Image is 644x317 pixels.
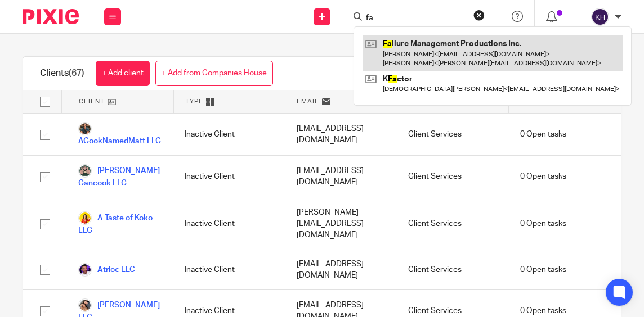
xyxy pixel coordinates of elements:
[69,69,84,78] span: (67)
[78,211,92,225] img: 275306570_485562116355238_2165111799818648918_n.jpg
[40,67,84,79] h1: Clients
[34,91,56,112] input: Select all
[173,250,285,290] div: Inactive Client
[520,218,566,229] span: 0 Open tasks
[185,97,203,106] span: Type
[397,198,509,250] div: Client Services
[78,164,92,178] img: Albert%20Cancook%20LLC.jpg
[285,250,397,290] div: [EMAIL_ADDRESS][DOMAIN_NAME]
[365,13,466,24] input: Search
[78,263,92,277] img: atrioc.jpg
[520,171,566,182] span: 0 Open tasks
[520,264,566,275] span: 0 Open tasks
[155,61,273,86] a: + Add from Companies House
[397,250,509,290] div: Client Services
[79,97,105,106] span: Client
[297,97,319,106] span: Email
[591,8,609,26] img: svg%3E
[78,164,162,189] a: [PERSON_NAME] Cancook LLC
[285,156,397,197] div: [EMAIL_ADDRESS][DOMAIN_NAME]
[473,10,485,21] button: Clear
[285,114,397,155] div: [EMAIL_ADDRESS][DOMAIN_NAME]
[520,129,566,140] span: 0 Open tasks
[173,198,285,250] div: Inactive Client
[397,114,509,155] div: Client Services
[173,114,285,155] div: Inactive Client
[78,263,135,277] a: Atrioc LLC
[78,122,92,135] img: Acooknamedmatt.jpg
[96,61,150,86] a: + Add client
[78,211,162,236] a: A Taste of Koko LLC
[397,156,509,197] div: Client Services
[520,305,566,316] span: 0 Open tasks
[285,198,397,250] div: [PERSON_NAME][EMAIL_ADDRESS][DOMAIN_NAME]
[78,122,162,147] a: ACookNamedMatt LLC
[78,298,92,312] img: nads.png
[23,9,79,24] img: Pixie
[173,156,285,197] div: Inactive Client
